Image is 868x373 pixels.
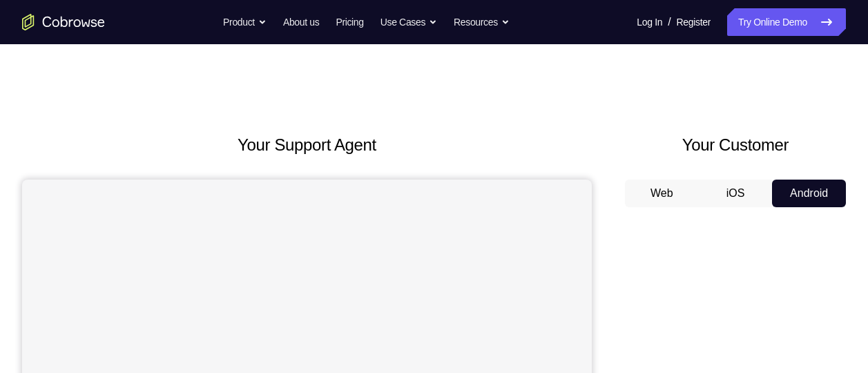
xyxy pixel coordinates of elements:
[668,14,671,30] span: /
[223,8,267,36] button: Product
[22,14,105,30] a: Go to the home page
[625,133,846,157] h2: Your Customer
[677,8,711,36] a: Register
[625,180,699,207] button: Web
[380,8,437,36] button: Use Cases
[637,8,662,36] a: Log In
[454,8,510,36] button: Resources
[22,133,592,157] h2: Your Support Agent
[772,180,846,207] button: Android
[727,8,846,36] a: Try Online Demo
[283,8,319,36] a: About us
[336,8,363,36] a: Pricing
[699,180,773,207] button: iOS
